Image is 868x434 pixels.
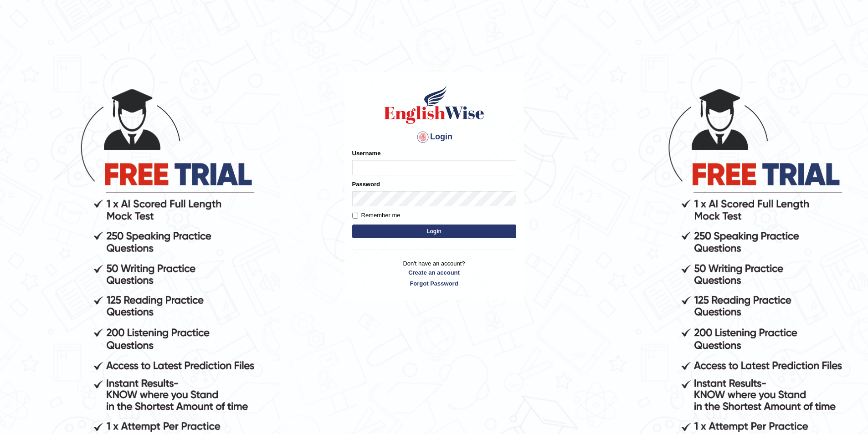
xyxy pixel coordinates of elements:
[352,268,516,277] a: Create an account
[382,84,486,125] img: Logo of English Wise sign in for intelligent practice with AI
[352,149,381,158] label: Username
[352,211,401,220] label: Remember me
[352,130,516,144] h4: Login
[352,225,516,238] button: Login
[352,180,380,189] label: Password
[352,259,516,287] p: Don't have an account?
[352,279,516,288] a: Forgot Password
[352,213,358,219] input: Remember me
